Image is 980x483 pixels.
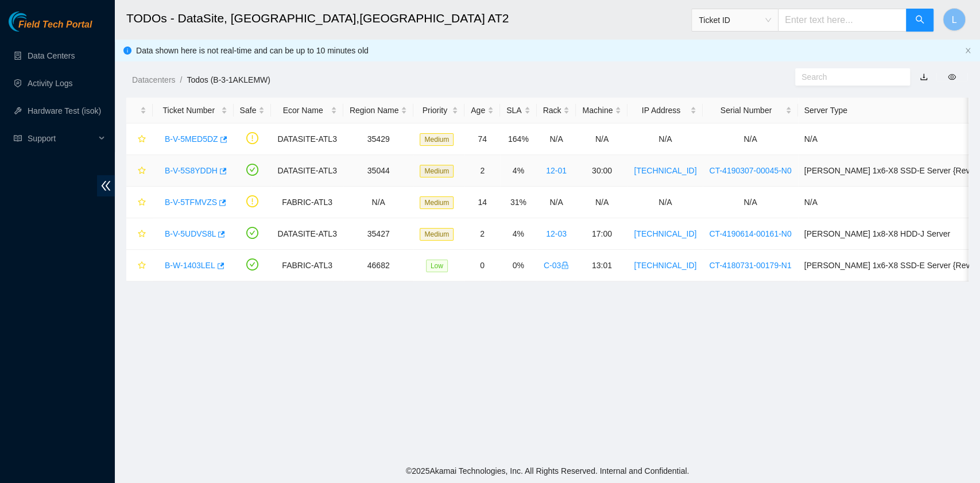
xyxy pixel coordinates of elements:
[561,261,569,269] span: lock
[546,166,567,175] a: 12-01
[576,187,627,218] td: N/A
[271,187,343,218] td: FABRIC-ATL3
[115,459,980,483] footer: © 2025 Akamai Technologies, Inc. All Rights Reserved. Internal and Confidential.
[28,127,95,150] span: Support
[133,130,146,148] button: star
[911,68,936,86] button: download
[420,133,454,146] span: Medium
[133,256,146,275] button: star
[246,132,258,144] span: exclamation-circle
[948,73,956,81] span: eye
[464,155,500,187] td: 2
[165,166,218,175] a: B-V-5S8YDDH
[246,227,258,239] span: check-circle
[801,71,894,83] input: Search
[138,135,146,144] span: star
[180,75,182,84] span: /
[703,187,797,218] td: N/A
[343,155,414,187] td: 35044
[133,225,146,243] button: star
[132,75,175,84] a: Datacenters
[576,155,627,187] td: 30:00
[576,218,627,250] td: 17:00
[28,51,75,60] a: Data Centers
[500,155,536,187] td: 4%
[634,261,696,270] a: [TECHNICAL_ID]
[138,167,146,176] span: star
[165,134,218,144] a: B-V-5MED5DZ
[576,250,627,281] td: 13:01
[778,9,907,32] input: Enter text here...
[138,261,146,271] span: star
[964,47,971,54] span: close
[9,11,58,32] img: Akamai Technologies
[943,8,966,31] button: L
[271,123,343,155] td: DATASITE-ATL3
[906,9,933,32] button: search
[343,250,414,281] td: 46682
[14,134,22,142] span: read
[138,198,146,207] span: star
[246,195,258,207] span: exclamation-circle
[343,218,414,250] td: 35427
[165,261,215,270] a: B-W-1403LEL
[420,228,454,241] span: Medium
[699,11,771,29] span: Ticket ID
[500,123,536,155] td: 164%
[464,250,500,281] td: 0
[97,175,115,196] span: double-left
[920,72,928,82] a: download
[28,79,73,88] a: Activity Logs
[709,166,791,175] a: CT-4190307-00045-N0
[133,193,146,211] button: star
[271,218,343,250] td: DATASITE-ATL3
[576,123,627,155] td: N/A
[138,230,146,239] span: star
[964,47,971,55] button: close
[343,187,414,218] td: N/A
[9,21,92,36] a: Akamai TechnologiesField Tech Portal
[952,13,957,27] span: L
[500,187,536,218] td: 31%
[634,166,696,175] a: [TECHNICAL_ID]
[246,164,258,176] span: check-circle
[426,260,448,272] span: Low
[464,218,500,250] td: 2
[709,229,791,238] a: CT-4190614-00161-N0
[915,15,924,26] span: search
[627,187,703,218] td: N/A
[544,261,569,270] a: C-03lock
[500,250,536,281] td: 0%
[634,229,696,238] a: [TECHNICAL_ID]
[420,196,454,209] span: Medium
[546,229,567,238] a: 12-03
[187,75,270,84] a: Todos (B-3-1AKLEMW)
[500,218,536,250] td: 4%
[709,261,791,270] a: CT-4180731-00179-N1
[537,123,576,155] td: N/A
[343,123,414,155] td: 35429
[28,106,101,115] a: Hardware Test (isok)
[537,187,576,218] td: N/A
[133,161,146,180] button: star
[165,198,217,207] a: B-V-5TFMVZS
[18,20,92,30] span: Field Tech Portal
[271,250,343,281] td: FABRIC-ATL3
[271,155,343,187] td: DATASITE-ATL3
[420,165,454,177] span: Medium
[246,258,258,271] span: check-circle
[464,187,500,218] td: 14
[464,123,500,155] td: 74
[165,229,216,238] a: B-V-5UDVS8L
[703,123,797,155] td: N/A
[627,123,703,155] td: N/A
